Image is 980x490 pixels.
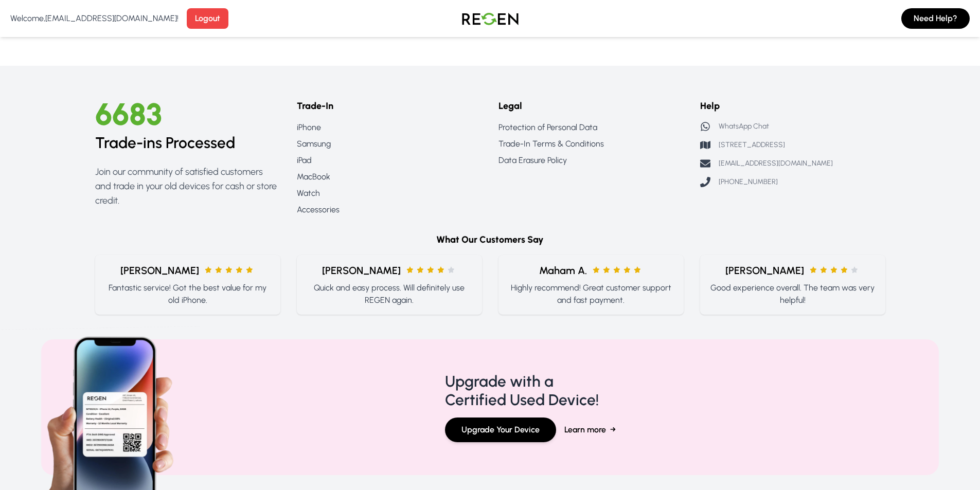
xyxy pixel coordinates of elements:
button: Upgrade Your Device [445,418,556,442]
p: Quick and easy process. Will definitely use REGEN again. [305,282,474,306]
p: [EMAIL_ADDRESS][DOMAIN_NAME] [719,158,833,169]
span: 6683 [95,96,162,133]
p: Welcome, [EMAIL_ADDRESS][DOMAIN_NAME] ! [10,12,179,25]
a: MacBook [297,171,482,183]
h6: Legal [498,99,684,113]
h6: Trade-In [297,99,482,113]
h6: What Our Customers Say [95,232,885,247]
span: [PERSON_NAME] [322,263,401,278]
a: Protection of Personal Data [498,121,684,134]
a: iPhone [297,121,482,134]
p: Join our community of satisfied customers and trade in your old devices for cash or store credit. [95,165,280,208]
span: Learn more [564,424,606,436]
p: [PHONE_NUMBER] [719,177,778,187]
p: WhatsApp Chat [719,121,769,132]
p: [STREET_ADDRESS] [719,140,785,150]
button: Learn more→ [564,418,616,442]
h4: Upgrade with a Certified Used Device! [445,372,599,409]
a: Trade-In Terms & Conditions [498,138,684,150]
button: Need Help? [901,8,970,29]
a: Watch [297,187,482,199]
a: Accessories [297,204,482,216]
img: Logo [454,4,526,33]
span: [PERSON_NAME] [725,263,804,278]
a: Data Erasure Policy [498,154,684,167]
span: Maham A. [539,263,587,278]
span: [PERSON_NAME] [120,263,199,278]
a: Samsung [297,138,482,150]
p: Good experience overall. The team was very helpful! [708,282,877,306]
span: → [610,424,616,436]
h6: Help [700,99,885,113]
h2: Trade-ins Processed [95,134,280,152]
p: Fantastic service! Got the best value for my old iPhone. [103,282,272,306]
button: Logout [187,8,228,29]
p: Highly recommend! Great customer support and fast payment. [507,282,675,306]
a: iPad [297,154,482,167]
